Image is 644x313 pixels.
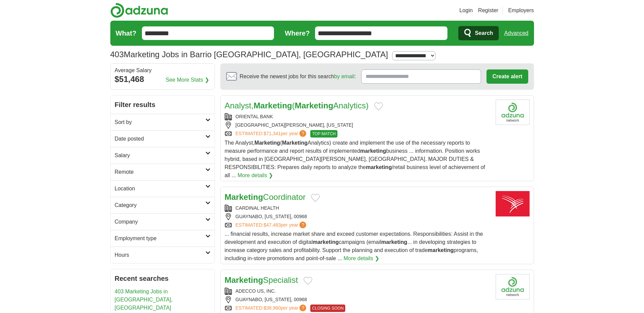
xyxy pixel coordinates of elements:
[458,26,499,40] button: Search
[111,213,215,230] a: Company
[311,194,320,202] button: Add to favorite jobs
[111,197,215,213] a: Category
[299,305,306,311] span: ?
[496,100,530,125] img: Company logo
[381,239,407,245] strong: marketing
[282,140,308,146] strong: Marketing
[225,288,490,295] div: ADECCO US, INC.
[496,274,530,299] img: Company logo
[299,222,306,228] span: ?
[313,239,338,245] strong: marketing
[111,230,215,247] a: Employment type
[295,101,333,110] strong: Marketing
[110,3,168,18] img: Adzuna logo
[115,234,205,243] h2: Employment type
[508,6,534,15] a: Employers
[111,147,215,164] a: Salary
[225,192,263,202] strong: Marketing
[115,135,205,143] h2: Date posted
[166,76,209,84] a: See More Stats ❯
[240,72,356,81] span: Receive the newest jobs for this search :
[255,140,280,146] strong: Marketing
[504,26,528,40] a: Advanced
[115,289,173,311] a: 403 Marketing Jobs in [GEOGRAPHIC_DATA], [GEOGRAPHIC_DATA]
[225,275,298,285] a: MarketingSpecialist
[225,122,490,129] div: [GEOGRAPHIC_DATA][PERSON_NAME], [US_STATE]
[115,251,205,259] h2: Hours
[225,213,490,220] div: GUAYNABO, [US_STATE], 00968
[115,218,205,226] h2: Company
[115,168,205,176] h2: Remote
[366,164,392,170] strong: marketing
[110,50,388,59] h1: Marketing Jobs in Barrio [GEOGRAPHIC_DATA], [GEOGRAPHIC_DATA]
[111,247,215,263] a: Hours
[236,305,308,312] a: ESTIMATED:$38,960per year?
[374,102,383,110] button: Add to favorite jobs
[459,6,473,15] a: Login
[254,101,292,110] strong: Marketing
[263,222,281,228] span: $47,483
[496,191,530,216] img: Cardinal Health logo
[115,151,205,160] h2: Salary
[225,140,485,178] span: The Analyst, ( Analytics) create and implement the use of the necessary reports to measure perfor...
[225,231,483,261] span: ... financial results, increase market share and exceed customer expectations. Responsibilities: ...
[238,171,273,180] a: More details ❯
[225,192,306,202] a: MarketingCoordinator
[285,28,310,38] label: Where?
[428,247,454,253] strong: marketing
[478,6,498,15] a: Register
[263,131,281,136] span: $71,341
[111,96,215,114] h2: Filter results
[115,201,205,209] h2: Category
[225,296,490,303] div: GUAYNABO, [US_STATE], 00968
[115,118,205,126] h2: Sort by
[110,48,124,61] span: 403
[303,277,312,285] button: Add to favorite jobs
[334,74,354,79] a: by email
[115,68,210,73] div: Average Salary
[225,275,263,285] strong: Marketing
[115,185,205,193] h2: Location
[225,101,369,110] a: Analyst,Marketing(MarketingAnalytics)
[475,26,493,40] span: Search
[116,28,136,38] label: What?
[236,222,308,229] a: ESTIMATED:$47,483per year?
[111,114,215,130] a: Sort by
[111,130,215,147] a: Date posted
[360,148,386,154] strong: marketing
[486,69,528,84] button: Create alert
[115,73,210,85] div: $51,468
[299,130,306,137] span: ?
[263,305,281,311] span: $38,960
[236,130,308,138] a: ESTIMATED:$71,341per year?
[111,164,215,180] a: Remote
[310,305,345,312] span: CLOSING SOON
[111,180,215,197] a: Location
[115,273,210,284] h2: Recent searches
[236,205,279,211] a: CARDINAL HEALTH
[344,254,379,263] a: More details ❯
[310,130,337,138] span: TOP MATCH
[225,113,490,120] div: ORIENTAL BANK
